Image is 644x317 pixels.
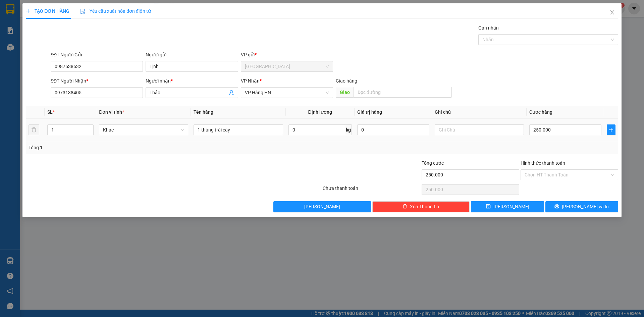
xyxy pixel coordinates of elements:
span: Tên hàng [194,109,213,115]
div: Người gửi [146,51,238,58]
span: Cước hàng [529,109,552,115]
div: Người nhận [146,77,238,85]
span: user-add [229,90,234,95]
div: Tổng: 1 [29,144,249,151]
span: delete [402,204,407,209]
button: Close [603,3,622,22]
input: 0 [357,124,429,135]
span: Giao [336,87,354,98]
span: Định lượng [308,109,332,115]
span: [PERSON_NAME] và In [562,203,609,210]
button: deleteXóa Thông tin [372,201,470,212]
input: VD: Bàn, Ghế [194,124,283,135]
span: printer [554,204,559,209]
span: SL [47,109,53,115]
input: Ghi Chú [435,124,524,135]
span: Xóa Thông tin [410,203,439,210]
span: VP Hàng HN [245,88,329,98]
span: close [609,10,615,15]
div: SĐT Người Gửi [51,51,143,58]
label: Gán nhãn [478,25,499,31]
div: VP gửi [241,51,333,58]
span: Giao hàng [336,78,357,84]
span: save [486,204,491,209]
span: plus [26,9,31,13]
span: Đơn vị tính [99,109,124,115]
button: delete [29,124,39,135]
span: Khác [103,125,184,135]
span: [PERSON_NAME] [493,203,529,210]
div: Chưa thanh toán [322,184,421,196]
label: Hình thức thanh toán [521,160,565,166]
button: [PERSON_NAME] [273,201,371,212]
span: Giá trị hàng [357,109,382,115]
th: Ghi chú [432,106,527,119]
span: TẠO ĐƠN HÀNG [26,8,69,14]
div: SĐT Người Nhận [51,77,143,85]
span: Yêu cầu xuất hóa đơn điện tử [80,8,151,14]
button: save[PERSON_NAME] [471,201,544,212]
span: kg [345,124,352,135]
span: [PERSON_NAME] [304,203,340,210]
span: plus [607,127,615,133]
span: Đà Lạt [245,61,329,71]
span: Tổng cước [422,160,444,166]
button: plus [607,124,615,135]
span: VP Nhận [241,78,260,84]
button: printer[PERSON_NAME] và In [545,201,618,212]
img: icon [80,9,86,14]
input: Dọc đường [354,87,452,98]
